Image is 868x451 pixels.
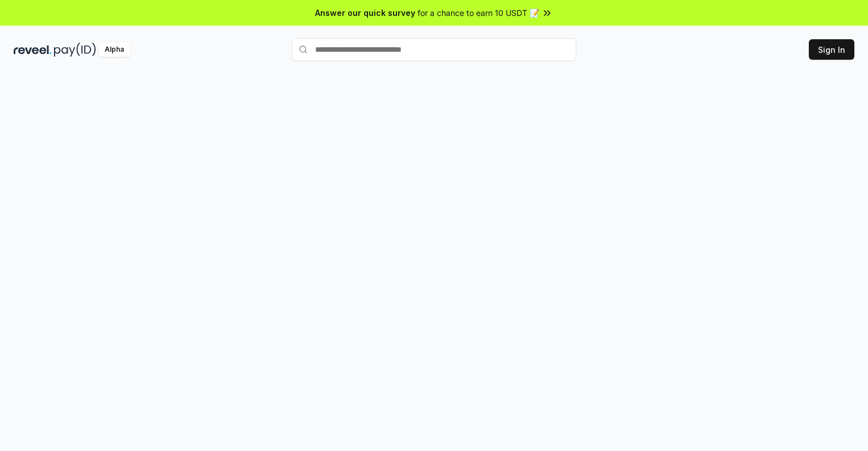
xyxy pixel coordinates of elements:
[54,43,96,57] img: pay_id
[418,7,539,19] span: for a chance to earn 10 USDT 📝
[98,43,130,57] div: Alpha
[809,39,854,60] button: Sign In
[14,43,52,57] img: reveel_dark
[315,7,415,19] span: Answer our quick survey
